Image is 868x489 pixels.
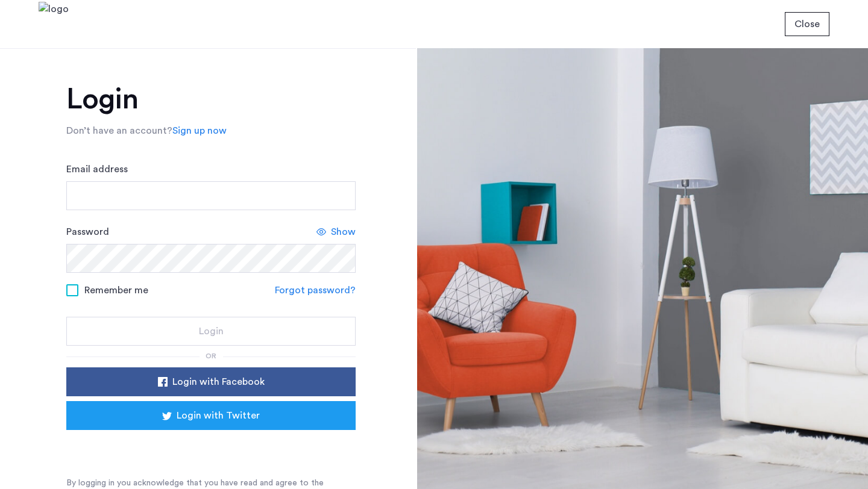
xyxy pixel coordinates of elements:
[331,225,356,239] span: Show
[66,85,356,114] h1: Login
[66,317,356,346] button: button
[785,12,829,36] button: button
[199,324,224,338] span: Login
[275,283,356,297] a: Forgot password?
[794,17,820,31] span: Close
[66,225,109,239] label: Password
[172,123,227,138] a: Sign up now
[172,375,265,389] span: Login with Facebook
[66,126,172,135] span: Don’t have an account?
[66,401,356,430] button: button
[66,162,128,176] label: Email address
[177,408,260,423] span: Login with Twitter
[84,283,148,297] span: Remember me
[206,352,216,360] span: or
[39,2,69,47] img: logo
[66,367,356,396] button: button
